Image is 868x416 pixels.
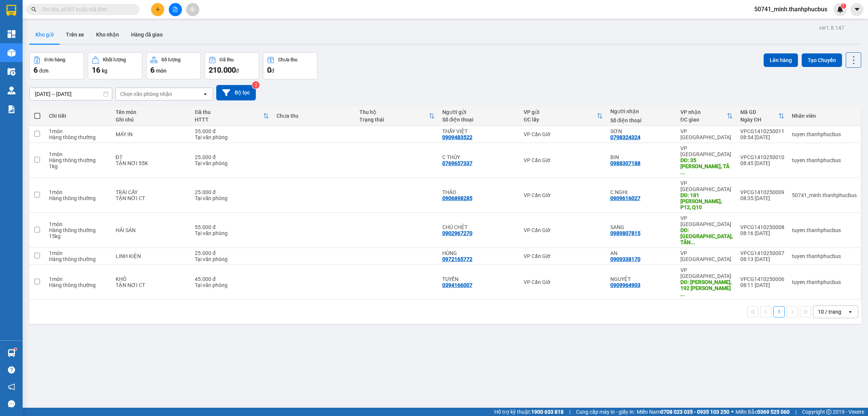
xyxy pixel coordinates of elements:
img: dashboard-icon [8,30,15,38]
div: ĐC lấy [524,117,596,123]
span: món [156,68,167,74]
div: TRÁI CÂY [116,189,188,195]
div: C THỦY [442,154,517,160]
div: 0909483522 [442,134,472,140]
sup: 1 [841,3,846,9]
div: tuyen.thanhphucbus [792,279,857,285]
th: Toggle SortBy [737,106,788,126]
div: TẬN NƠI CT [116,282,188,288]
div: TẬN NƠI CT [116,195,188,201]
input: Tìm tên, số ĐT hoặc mã đơn [41,5,130,14]
div: Tại văn phòng [195,160,269,166]
img: warehouse-icon [8,87,15,94]
div: Ghi chú [116,117,188,123]
button: Đơn hàng6đơn [29,52,84,79]
button: plus [151,3,164,16]
div: VP Cần Giờ [524,157,602,163]
span: kg [102,68,107,74]
img: solution-icon [8,105,15,113]
div: 55.000 đ [195,224,269,230]
button: Tạo Chuyến [802,53,842,67]
button: Khối lượng16kg [88,52,142,79]
div: Tại văn phòng [195,282,269,288]
span: aim [190,7,195,12]
span: đ [271,68,274,74]
div: BIN [610,154,673,160]
div: VPCG1410250011 [740,128,784,134]
span: 6 [34,65,38,74]
div: 10 / trang [818,308,841,316]
th: Toggle SortBy [677,106,737,126]
span: đ [236,68,239,74]
div: 0972165772 [442,256,472,262]
div: Tên món [116,109,188,115]
th: Toggle SortBy [356,106,439,126]
div: Ngày ĐH [740,117,778,123]
div: 1 món [49,276,108,282]
div: Hàng thông thường [49,195,108,201]
div: Tại văn phòng [195,134,269,140]
div: Tại văn phòng [195,256,269,262]
svg: open [202,91,208,97]
div: 1 kg [49,163,108,169]
div: 0798324324 [610,134,640,140]
button: Lên hàng [764,53,798,67]
img: warehouse-icon [8,349,15,357]
div: Chi tiết [49,113,108,119]
div: 25.000 đ [195,189,269,195]
div: VP [GEOGRAPHIC_DATA] [680,128,733,140]
span: 210.000 [209,65,236,74]
div: DĐ: CC MỸ PHÚC, 192 PHẠM ĐỨC SƠN, P16, Q8 [680,279,733,297]
div: Hàng thông thường [49,256,108,262]
img: icon-new-feature [837,6,844,13]
span: 50741_minh.thanhphucbus [748,5,833,14]
div: tuyen.thanhphucbus [792,253,857,259]
div: 0769657337 [442,160,472,166]
div: Trạng thái [359,117,429,123]
div: Khối lượng [103,57,126,62]
div: Thu hộ [359,109,429,115]
div: 0902967270 [442,230,472,236]
div: CHÚ CHỆT [442,224,517,230]
div: 0909338170 [610,256,640,262]
div: VPCG1410250009 [740,189,784,195]
img: warehouse-icon [8,49,15,57]
div: 25.000 đ [195,250,269,256]
div: Hàng thông thường [49,227,108,233]
th: Toggle SortBy [191,106,273,126]
img: logo-vxr [6,5,16,16]
button: Kho gửi [29,26,60,44]
div: VP Cần Giờ [524,192,602,198]
div: VP gửi [524,109,596,115]
div: Chọn văn phòng nhận [120,90,172,98]
div: Người nhận [610,108,673,114]
div: 1 món [49,221,108,227]
th: Toggle SortBy [520,106,606,126]
div: HẢI SẢN [116,227,188,233]
div: Chưa thu [277,113,352,119]
button: 1 [773,306,785,317]
div: Nhân viên [792,113,857,119]
div: 08:35 [DATE] [740,195,784,201]
strong: 0369 525 060 [757,409,790,415]
div: 08:13 [DATE] [740,256,784,262]
input: Select a date range. [30,88,112,100]
div: 0394166007 [442,282,472,288]
span: ⚪️ [731,410,734,413]
div: 08:45 [DATE] [740,160,784,166]
div: SANG [610,224,673,230]
button: aim [186,3,199,16]
div: tuyen.thanhphucbus [792,227,857,233]
div: C NGHỊ [610,189,673,195]
div: VP nhận [680,109,727,115]
div: Mã GD [740,109,778,115]
div: VP Cần Giờ [524,131,602,137]
div: KHÔ [116,276,188,282]
span: Miền Nam [637,408,729,416]
button: caret-down [850,3,863,16]
span: 16 [92,65,100,74]
div: Đã thu [220,57,234,62]
span: notification [8,383,15,390]
div: VP [GEOGRAPHIC_DATA] [680,250,733,262]
button: Chưa thu0đ [263,52,318,79]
